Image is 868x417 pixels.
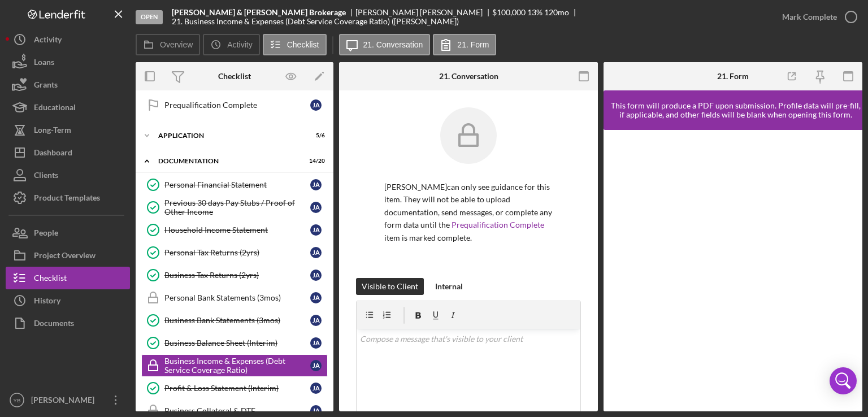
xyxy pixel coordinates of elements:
button: Internal [429,278,468,295]
div: [PERSON_NAME] [28,389,102,414]
text: YB [14,397,21,403]
label: 21. Form [457,40,489,49]
div: Personal Tax Returns (2yrs) [164,248,310,257]
div: 14 / 20 [305,158,325,164]
div: Business Balance Sheet (Interim) [164,338,310,347]
div: 13 % [527,8,542,17]
div: Prequalification Complete [164,101,310,110]
div: J A [310,383,322,394]
button: Project Overview [6,244,130,267]
div: Mark Complete [782,6,837,28]
div: J A [310,247,322,258]
div: J A [310,179,322,190]
div: Business Tax Returns (2yrs) [164,271,310,280]
button: 21. Form [433,34,496,55]
div: Project Overview [34,244,96,270]
div: J A [310,337,322,349]
button: Visible to Client [356,278,424,295]
div: [PERSON_NAME] [PERSON_NAME] [355,8,492,17]
a: Profit & Loss Statement (Interim)JA [141,377,328,399]
div: Visible to Client [362,278,418,295]
div: Checklist [34,267,67,292]
button: Mark Complete [771,6,862,28]
button: Checklist [263,34,327,55]
b: [PERSON_NAME] & [PERSON_NAME] Brokerage [172,8,346,17]
div: 120 mo [544,8,569,17]
div: Personal Bank Statements (3mos) [164,293,310,302]
div: Checklist [218,72,251,81]
button: Documents [6,312,130,335]
div: J A [310,99,322,111]
div: Open Intercom Messenger [830,367,857,394]
div: Open [136,10,163,24]
a: Prequalification CompleteJA [141,94,328,116]
div: 5 / 6 [305,132,325,139]
div: Business Income & Expenses (Debt Service Coverage Ratio) [164,357,310,375]
span: $100,000 [492,7,526,17]
div: J A [310,224,322,236]
div: Personal Financial Statement [164,180,310,189]
div: J A [310,270,322,281]
a: Personal Bank Statements (3mos)JA [141,286,328,309]
button: YB[PERSON_NAME] [6,389,130,411]
div: Household Income Statement [164,225,310,234]
button: Checklist [6,267,130,289]
div: Business Collateral & DTE [164,406,310,415]
a: Household Income StatementJA [141,219,328,241]
button: Overview [136,34,200,55]
div: 21. Conversation [439,72,498,81]
label: 21. Conversation [363,40,423,49]
label: Overview [160,40,193,49]
div: Business Bank Statements (3mos) [164,316,310,325]
div: Internal [435,278,463,295]
button: History [6,289,130,312]
label: Activity [227,40,252,49]
div: Documents [34,312,74,337]
div: Profit & Loss Statement (Interim) [164,384,310,393]
div: Previous 30 days Pay Stubs / Proof of Other Income [164,198,310,216]
a: Previous 30 days Pay Stubs / Proof of Other IncomeJA [141,196,328,219]
iframe: Lenderfit form [615,141,852,400]
button: Activity [203,34,259,55]
div: J A [310,405,322,416]
a: Business Income & Expenses (Debt Service Coverage Ratio)JA [141,354,328,377]
a: Business Tax Returns (2yrs)JA [141,264,328,286]
div: History [34,289,60,315]
div: J A [310,202,322,213]
a: Personal Tax Returns (2yrs)JA [141,241,328,264]
div: Documentation [158,158,297,164]
div: This form will produce a PDF upon submission. Profile data will pre-fill, if applicable, and othe... [609,101,862,119]
div: J A [310,315,322,326]
div: Application [158,132,297,139]
div: 21. Form [717,72,749,81]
